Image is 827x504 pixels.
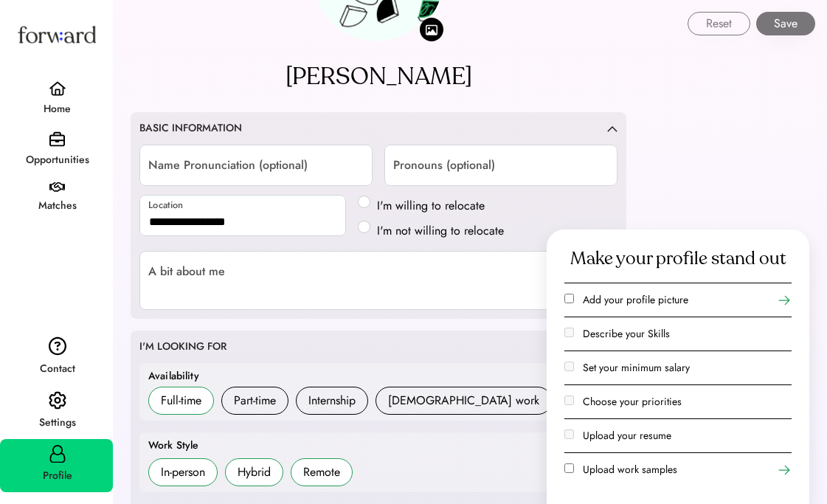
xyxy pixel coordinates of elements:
div: In-person [161,463,205,481]
div: Remote [303,463,340,481]
div: BASIC INFORMATION [139,121,242,136]
label: I'm willing to relocate [373,197,508,215]
img: settings.svg [49,391,66,410]
label: Add your profile picture [583,292,688,307]
img: handshake.svg [49,182,65,193]
div: Home [1,100,113,118]
div: Make your profile stand out [570,247,786,271]
div: I'M LOOKING FOR [139,339,226,354]
label: Upload work samples [583,462,677,477]
button: Save [756,12,815,35]
div: Hybrid [238,463,271,481]
label: Choose your priorities [583,394,682,409]
div: Settings [1,414,113,432]
div: Work Style [148,438,199,453]
img: caret-up.svg [607,125,617,132]
label: Set your minimum salary [583,360,690,375]
div: [PERSON_NAME] [286,59,472,94]
img: home.svg [49,81,66,96]
button: Reset [688,12,750,35]
div: Part-time [234,392,276,410]
label: Describe your Skills [583,326,670,341]
div: Contact [1,360,113,378]
div: Matches [1,197,113,215]
div: Profile [1,467,113,485]
img: briefcase.svg [49,131,65,147]
div: Opportunities [1,151,113,169]
label: Upload your resume [583,428,671,443]
div: Full-time [161,392,201,410]
div: Availability [148,369,199,384]
label: I'm not willing to relocate [373,222,508,240]
img: Forward logo [15,12,99,57]
div: Internship [308,392,356,410]
img: contact.svg [49,336,66,356]
div: [DEMOGRAPHIC_DATA] work [388,392,539,410]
